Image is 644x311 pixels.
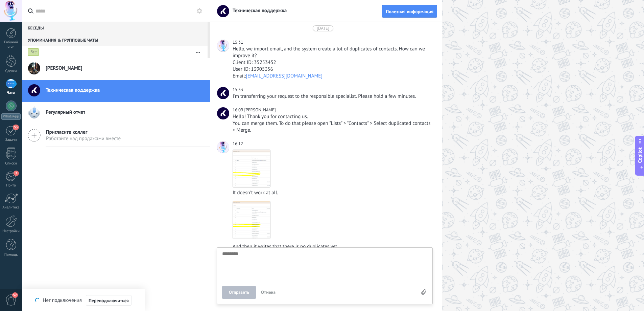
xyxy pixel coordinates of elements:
img: a494ff24-10b1-403b-91b8-7d08f6d569b9 [233,150,270,187]
span: Работайте над продажами вместе [46,135,121,142]
div: Задачи [1,138,21,142]
div: Помощь [1,253,21,257]
button: Переподключиться [86,295,132,306]
span: Anastasia [217,107,229,119]
div: You can merge them. To do that please open "Lists" > "Contacts" > Select duplicated contacts > Me... [233,120,431,134]
button: Отмена [258,286,278,299]
div: [DATE] [317,25,329,31]
div: 16:09 [233,107,244,113]
div: WhatsApp [1,113,21,120]
div: Все [28,48,39,56]
button: Отправить [222,286,256,299]
div: Hello, we import email, and the system create a lot of duplicates of contacts. How can we improve... [233,46,431,59]
span: Полезная информация [386,9,433,14]
button: Полезная информация [382,5,437,18]
span: Техническая поддержка [217,87,229,99]
div: Упоминания & Групповые чаты [22,34,208,46]
div: Сделки [1,69,21,73]
span: Copilot [637,147,643,163]
div: 15:31 [233,39,244,46]
div: Client ID: 35253452 [233,59,431,66]
span: Пригласите коллег [46,129,121,135]
div: Списки [1,161,21,166]
span: Переподключиться [89,298,129,303]
a: Регулярный отчет [22,102,210,124]
div: User ID: 13905356 [233,66,431,73]
div: Аналитика [1,205,21,210]
div: And then it writes that there is no duplicates yet. [233,243,431,250]
span: Отправить [229,290,249,295]
div: It doesn't work at all. [233,190,431,196]
div: Почта [1,183,21,188]
div: 15:33 [233,86,244,93]
div: Чаты [1,91,21,95]
div: Email: [233,73,431,80]
div: Hello! Thank you for contacting us. [233,113,431,120]
div: I'm transferring your request to the responsible specialist. Please hold a few minutes. [233,93,431,100]
span: Отмена [261,289,276,295]
span: Anastasia [244,107,276,113]
span: 53 [13,125,19,130]
span: Техническая поддержка [46,87,100,94]
span: 57 [12,292,18,298]
span: [PERSON_NAME] [46,65,82,72]
span: 2 [14,171,19,176]
span: Регулярный отчет [46,109,85,116]
span: Evgeny Gromov [217,40,229,52]
div: Беседы [22,22,208,34]
div: Нет подключения [35,295,131,306]
span: Evgeny Gromov [217,141,229,153]
button: Еще [191,46,205,58]
span: Техническая поддержка [229,7,287,14]
div: Рабочий стол [1,40,21,49]
a: Техническая поддержка [22,80,210,102]
a: [EMAIL_ADDRESS][DOMAIN_NAME] [246,73,323,79]
a: [PERSON_NAME] [22,58,210,80]
div: 16:12 [233,140,244,147]
img: 7506fed3-d00d-4ed4-a6ac-7a0a0e82bf7a [233,201,270,239]
div: Настройки [1,229,21,234]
